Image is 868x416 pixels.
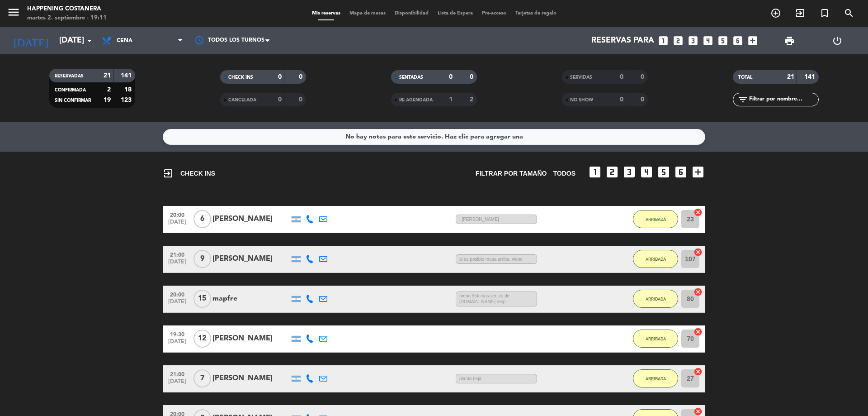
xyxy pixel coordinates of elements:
[646,257,666,262] span: ARRIBADA
[456,254,537,264] span: si es posible mesa arriba. viene
[646,336,666,341] span: ARRIBADA
[7,31,55,51] i: [DATE]
[124,86,133,93] strong: 18
[646,296,666,301] span: ARRIBADA
[832,35,843,46] i: power_settings_new
[470,96,475,103] strong: 2
[121,72,133,79] strong: 141
[212,253,289,265] div: [PERSON_NAME]
[717,35,729,47] i: looks_5
[166,209,189,220] span: 20:00
[449,74,453,80] strong: 0
[605,165,619,179] i: looks_two
[620,74,623,80] strong: 0
[55,88,86,92] span: CONFIRMADA
[193,210,211,228] span: 6
[844,8,854,19] i: search
[691,165,705,179] i: add_box
[622,165,637,179] i: looks_3
[795,8,806,19] i: exit_to_app
[299,74,304,80] strong: 0
[819,8,830,19] i: turned_in_not
[641,96,646,103] strong: 0
[570,98,593,102] span: NO SHOW
[646,376,666,381] span: ARRIBADA
[470,74,475,80] strong: 0
[107,86,111,93] strong: 2
[449,96,453,103] strong: 1
[657,35,669,47] i: looks_one
[738,75,752,80] span: TOTAL
[646,217,666,222] span: ARRIBADA
[693,327,703,336] i: cancel
[787,74,794,80] strong: 21
[747,35,759,47] i: add_box
[511,11,561,16] span: Tarjetas de regalo
[390,11,433,16] span: Disponibilidad
[278,96,282,103] strong: 0
[456,374,537,383] span: planta baja
[212,293,289,305] div: mapfre
[641,74,646,80] strong: 0
[121,97,133,103] strong: 123
[212,373,289,384] div: [PERSON_NAME]
[212,213,289,225] div: [PERSON_NAME]
[193,369,211,387] span: 7
[570,75,592,80] span: SERVIDAS
[166,259,189,269] span: [DATE]
[702,35,714,47] i: looks_4
[456,215,537,224] span: | [PERSON_NAME]
[117,38,132,44] span: Cena
[166,289,189,299] span: 20:00
[687,35,699,47] i: looks_3
[477,11,511,16] span: Pre-acceso
[737,94,748,105] i: filter_list
[433,11,477,16] span: Lista de Espera
[588,165,602,179] i: looks_one
[27,14,107,23] div: martes 2. septiembre - 19:11
[456,292,537,307] span: menu 95k mas sericio de [DOMAIN_NAME] resp
[193,290,211,308] span: 15
[193,250,211,268] span: 9
[299,96,304,103] strong: 0
[476,168,547,179] span: Filtrar por tamaño
[784,35,795,46] span: print
[804,74,817,80] strong: 141
[307,11,345,16] span: Mis reservas
[166,329,189,339] span: 19:30
[748,95,818,105] input: Filtrar por nombre...
[674,165,688,179] i: looks_6
[84,35,95,46] i: arrow_drop_down
[166,378,189,389] span: [DATE]
[770,8,781,19] i: add_circle_outline
[732,35,744,47] i: looks_6
[166,299,189,309] span: [DATE]
[193,330,211,348] span: 12
[166,368,189,379] span: 21:00
[55,74,84,78] span: RESERVADAS
[228,75,253,80] span: CHECK INS
[553,168,576,179] span: TODOS
[672,35,684,47] i: looks_two
[639,165,654,179] i: looks_4
[104,97,111,103] strong: 19
[345,11,390,16] span: Mapa de mesas
[656,165,671,179] i: looks_5
[163,168,174,179] i: exit_to_app
[813,27,861,54] div: LOG OUT
[55,98,91,103] span: SIN CONFIRMAR
[693,367,703,376] i: cancel
[591,36,654,45] span: Reservas para
[163,168,215,179] span: CHECK INS
[278,74,282,80] strong: 0
[104,72,111,79] strong: 21
[399,98,433,102] span: RE AGENDADA
[693,407,703,416] i: cancel
[7,5,20,19] i: menu
[399,75,423,80] span: SENTADAS
[693,208,703,217] i: cancel
[166,249,189,259] span: 21:00
[166,219,189,230] span: [DATE]
[693,287,703,296] i: cancel
[166,339,189,349] span: [DATE]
